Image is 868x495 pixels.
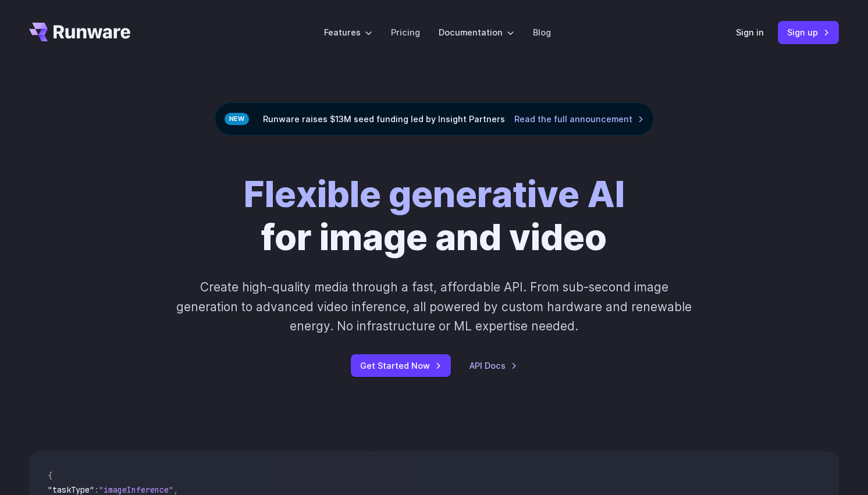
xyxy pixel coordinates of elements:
a: Pricing [391,26,420,39]
a: API Docs [469,359,517,372]
span: : [94,485,99,495]
span: { [48,471,52,481]
strong: Flexible generative AI [244,172,625,216]
a: Read the full announcement [514,112,644,126]
a: Get Started Now [351,354,451,377]
span: "imageInference" [99,485,173,495]
div: Runware raises $13M seed funding led by Insight Partners [215,102,654,136]
h1: for image and video [244,173,625,259]
p: Create high-quality media through a fast, affordable API. From sub-second image generation to adv... [175,277,693,336]
a: Go to / [29,23,130,41]
span: , [173,485,178,495]
a: Sign in [736,26,764,39]
span: "taskType" [48,485,94,495]
a: Blog [533,26,551,39]
label: Documentation [439,26,514,39]
a: Sign up [778,21,839,44]
label: Features [324,26,372,39]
